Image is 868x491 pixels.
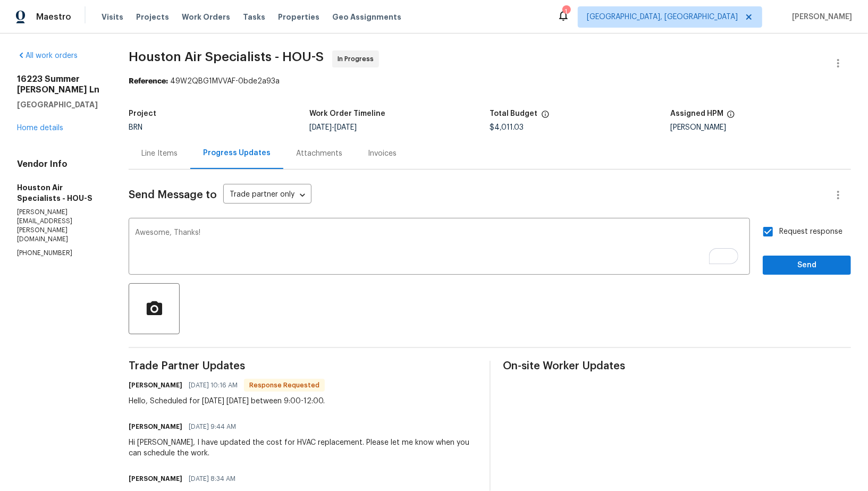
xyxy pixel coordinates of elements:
span: Projects [136,12,169,22]
div: 49W2QBG1MVVAF-0bde2a93a [129,76,851,87]
span: Response Requested [245,380,324,391]
button: Send [763,256,851,275]
p: [PERSON_NAME][EMAIL_ADDRESS][PERSON_NAME][DOMAIN_NAME] [17,208,103,244]
div: [PERSON_NAME] [670,124,851,131]
span: Trade Partner Updates [129,361,476,371]
span: On-site Worker Updates [503,361,851,371]
span: [GEOGRAPHIC_DATA], [GEOGRAPHIC_DATA] [587,12,738,22]
span: $4,011.03 [490,124,524,131]
span: Send Message to [129,190,217,200]
span: Tasks [243,13,265,21]
span: In Progress [338,54,378,64]
h5: Work Order Timeline [309,110,385,117]
span: Request response [779,226,842,238]
span: [DATE] [334,124,357,131]
span: [DATE] 8:34 AM [189,473,235,484]
h6: [PERSON_NAME] [129,421,182,432]
span: [PERSON_NAME] [788,12,852,22]
h6: [PERSON_NAME] [129,473,182,484]
div: Trade partner only [223,187,311,204]
textarea: To enrich screen reader interactions, please activate Accessibility in Grammarly extension settings [135,229,744,266]
div: Progress Updates [203,148,271,158]
p: [PHONE_NUMBER] [17,249,103,258]
span: Maestro [36,12,71,22]
span: - [309,124,357,131]
h5: [GEOGRAPHIC_DATA] [17,99,103,110]
h5: Houston Air Specialists - HOU-S [17,182,103,204]
a: All work orders [17,52,78,60]
h6: [PERSON_NAME] [129,380,182,391]
a: Home details [17,124,63,132]
span: Properties [278,12,319,22]
div: Attachments [296,148,342,159]
div: Hello, Scheduled for [DATE] [DATE] between 9:00-12:00. [129,396,325,407]
h5: Total Budget [490,110,538,117]
span: The total cost of line items that have been proposed by Opendoor. This sum includes line items th... [541,110,550,124]
div: Hi [PERSON_NAME], I have updated the cost for HVAC replacement. Please let me know when you can s... [129,437,476,459]
span: Visits [102,12,123,22]
span: Work Orders [182,12,230,22]
span: Geo Assignments [332,12,401,22]
span: The hpm assigned to this work order. [727,110,735,124]
b: Reference: [129,78,168,85]
span: [DATE] [309,124,332,131]
div: Line Items [141,148,178,159]
span: [DATE] 10:16 AM [189,380,238,391]
span: BRN [129,124,142,131]
span: Houston Air Specialists - HOU-S [129,50,324,63]
h2: 16223 Summer [PERSON_NAME] Ln [17,74,103,95]
h5: Project [129,110,156,117]
h4: Vendor Info [17,159,103,170]
div: Invoices [368,148,397,159]
div: 1 [562,6,570,17]
span: [DATE] 9:44 AM [189,421,236,432]
h5: Assigned HPM [670,110,723,117]
span: Send [771,259,842,272]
